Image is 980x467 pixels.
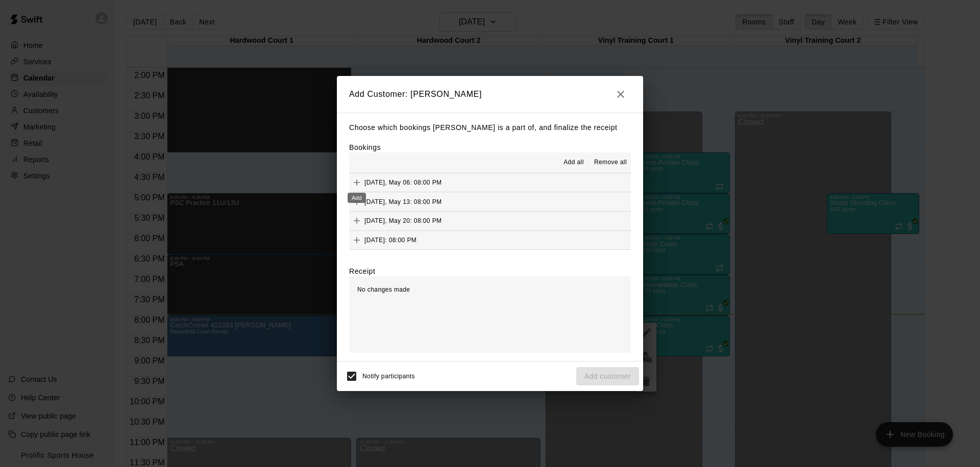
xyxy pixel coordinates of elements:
[349,143,381,151] label: Bookings
[349,217,364,224] span: Add
[349,236,364,244] span: Add
[362,373,415,380] span: Notify participants
[364,179,442,186] span: [DATE], May 06: 08:00 PM
[594,158,627,168] span: Remove all
[590,154,631,171] button: Remove all
[348,193,366,203] div: Add
[349,212,631,230] button: Add[DATE], May 20: 08:00 PM
[357,286,410,293] span: No changes made
[364,217,442,224] span: [DATE], May 20: 08:00 PM
[364,198,442,205] span: [DATE], May 13: 08:00 PM
[349,192,631,211] button: Add[DATE], May 13: 08:00 PM
[349,231,631,250] button: Add[DATE]: 08:00 PM
[349,178,364,186] span: Add
[349,173,631,192] button: Add[DATE], May 06: 08:00 PM
[337,76,643,113] h2: Add Customer: [PERSON_NAME]
[557,154,590,171] button: Add all
[349,266,375,276] label: Receipt
[349,121,631,134] p: Choose which bookings [PERSON_NAME] is a part of, and finalize the receipt
[563,158,584,168] span: Add all
[364,237,416,244] span: [DATE]: 08:00 PM
[349,197,364,205] span: Add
